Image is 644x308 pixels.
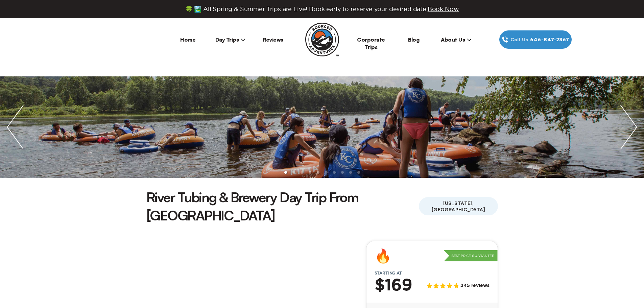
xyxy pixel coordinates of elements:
p: Best Price Guarantee [444,250,498,262]
span: 🍀 🏞️ All Spring & Summer Trips are Live! Book early to reserve your desired date. [185,5,459,13]
img: Sourced Adventures company logo [305,23,339,56]
li: slide item 4 [309,171,311,174]
h1: River Tubing & Brewery Day Trip From [GEOGRAPHIC_DATA] [146,188,419,224]
li: slide item 5 [317,171,319,174]
li: slide item 1 [284,171,287,174]
h2: $169 [375,277,412,294]
li: slide item 2 [292,171,295,174]
li: slide item 3 [301,171,303,174]
span: Starting at [366,271,410,276]
span: 245 reviews [460,283,489,289]
li: slide item 9 [349,171,352,174]
span: About Us [441,36,472,43]
a: Reviews [263,36,283,43]
span: Call Us [508,36,530,43]
span: Book Now [428,6,459,12]
li: slide item 8 [341,171,344,174]
span: 646‍-847‍-2367 [530,36,569,43]
a: Blog [408,36,419,43]
a: Home [180,36,195,43]
span: Day Trips [215,36,246,43]
li: slide item 7 [333,171,336,174]
img: next slide / item [614,76,644,178]
div: 🔥 [375,249,391,263]
a: Corporate Trips [357,36,385,50]
li: slide item 10 [357,171,360,174]
a: Call Us646‍-847‍-2367 [499,30,572,49]
li: slide item 6 [325,171,328,174]
span: [US_STATE], [GEOGRAPHIC_DATA] [419,197,498,215]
